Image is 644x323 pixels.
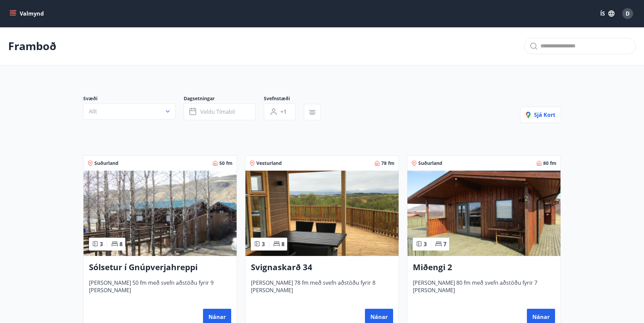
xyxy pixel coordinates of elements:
[83,95,184,103] span: Svæði
[219,160,233,167] span: 50 fm
[520,107,561,123] button: Sjá kort
[83,103,176,120] button: Allt
[543,160,556,167] span: 80 fm
[251,261,393,274] h3: Svignaskarð 34
[526,111,555,119] span: Sjá kort
[256,160,282,167] span: Vesturland
[251,279,393,301] span: [PERSON_NAME] 78 fm með svefn aðstöðu fyrir 8 [PERSON_NAME]
[443,240,446,248] span: 7
[89,261,231,274] h3: Sólsetur í Gnúpverjahreppi
[119,240,123,248] span: 8
[264,103,296,120] button: +1
[200,108,235,115] span: Veldu tímabil
[89,279,231,301] span: [PERSON_NAME] 50 fm með svefn aðstöðu fyrir 9 [PERSON_NAME]
[407,171,560,256] img: Paella dish
[264,95,304,103] span: Svefnstæði
[413,261,555,274] h3: Miðengi 2
[596,7,618,20] button: ÍS
[8,7,47,20] button: menu
[100,240,103,248] span: 3
[418,160,442,167] span: Suðurland
[424,240,427,248] span: 3
[620,5,636,22] button: D
[84,171,237,256] img: Paella dish
[381,160,394,167] span: 78 fm
[89,108,97,115] span: Allt
[245,171,399,256] img: Paella dish
[280,108,287,115] span: +1
[184,103,256,120] button: Veldu tímabil
[626,10,630,17] span: D
[281,240,284,248] span: 8
[413,279,555,301] span: [PERSON_NAME] 80 fm með svefn aðstöðu fyrir 7 [PERSON_NAME]
[8,39,56,53] p: Framboð
[94,160,118,167] span: Suðurland
[184,95,264,103] span: Dagsetningar
[262,240,265,248] span: 3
